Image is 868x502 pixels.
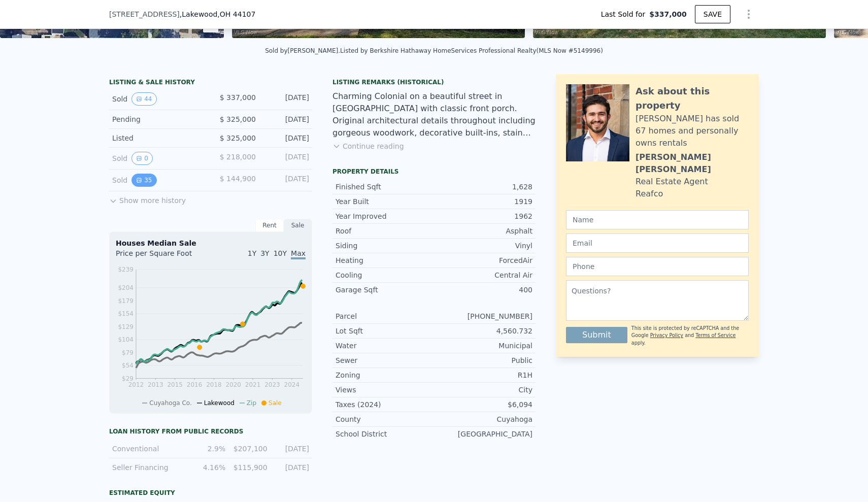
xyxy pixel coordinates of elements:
[434,182,532,192] div: 1,628
[118,310,133,317] tspan: $154
[264,152,309,165] div: [DATE]
[149,399,192,407] span: Cuyahoga Co.
[112,462,184,473] div: Seller Financing
[336,182,434,192] div: Finished Sqft
[206,381,222,388] tspan: 2018
[274,462,309,473] div: [DATE]
[109,9,180,19] span: [STREET_ADDRESS]
[332,141,404,151] button: Continue reading
[131,92,156,106] button: View historical data
[649,9,687,19] span: $337,000
[264,381,280,388] tspan: 2023
[264,92,309,106] div: [DATE]
[291,249,306,259] span: Max
[336,196,434,207] div: Year Built
[332,78,536,86] div: Listing Remarks (Historical)
[340,47,603,54] div: Listed by Berkshire Hathaway HomeServices Professional Realty (MLS Now #5149996)
[434,196,532,207] div: 1919
[566,210,749,229] input: Name
[112,444,184,454] div: Conventional
[284,381,300,388] tspan: 2024
[336,370,434,380] div: Zoning
[336,429,434,439] div: School District
[180,9,256,19] span: , Lakewood
[434,285,532,295] div: 400
[122,349,133,356] tspan: $79
[336,241,434,251] div: Siding
[695,5,730,23] button: SAVE
[118,336,133,343] tspan: $104
[260,249,269,257] span: 3Y
[109,78,312,88] div: LISTING & SALE HISTORY
[116,238,306,248] div: Houses Median Sale
[264,114,309,124] div: [DATE]
[636,188,663,200] div: Reafco
[264,174,309,187] div: [DATE]
[112,174,203,187] div: Sold
[434,341,532,351] div: Municipal
[118,323,133,330] tspan: $129
[434,429,532,439] div: [GEOGRAPHIC_DATA]
[225,381,241,388] tspan: 2020
[434,241,532,251] div: Vinyl
[265,47,340,54] div: Sold by [PERSON_NAME] .
[434,355,532,365] div: Public
[247,399,256,407] span: Zip
[336,341,434,351] div: Water
[187,381,203,388] tspan: 2016
[131,174,156,187] button: View historical data
[284,219,312,232] div: Sale
[434,311,532,321] div: [PHONE_NUMBER]
[739,4,759,24] button: Show Options
[336,414,434,424] div: County
[336,399,434,410] div: Taxes (2024)
[695,332,736,338] a: Terms of Service
[566,257,749,276] input: Phone
[190,444,225,454] div: 2.9%
[264,133,309,143] div: [DATE]
[112,152,203,165] div: Sold
[220,134,256,142] span: $ 325,000
[167,381,183,388] tspan: 2015
[128,381,144,388] tspan: 2012
[636,151,749,176] div: [PERSON_NAME] [PERSON_NAME]
[118,297,133,305] tspan: $179
[122,362,133,369] tspan: $54
[148,381,163,388] tspan: 2013
[118,266,133,273] tspan: $239
[332,90,536,139] div: Charming Colonial on a beautiful street in [GEOGRAPHIC_DATA] with classic front porch. Original a...
[217,10,255,18] span: , OH 44107
[434,370,532,380] div: R1H
[336,255,434,265] div: Heating
[269,399,282,407] span: Sale
[336,355,434,365] div: Sewer
[336,211,434,221] div: Year Improved
[336,285,434,295] div: Garage Sqft
[434,226,532,236] div: Asphalt
[636,113,749,149] div: [PERSON_NAME] has sold 67 homes and personally owns rentals
[650,332,683,338] a: Privacy Policy
[566,233,749,253] input: Email
[131,152,153,165] button: View historical data
[332,168,536,176] div: Property details
[434,255,532,265] div: ForcedAir
[231,444,267,454] div: $207,100
[231,462,267,473] div: $115,900
[274,249,287,257] span: 10Y
[248,249,256,257] span: 1Y
[118,284,133,291] tspan: $204
[434,414,532,424] div: Cuyahoga
[631,325,749,347] div: This site is protected by reCAPTCHA and the Google and apply.
[434,270,532,280] div: Central Air
[112,92,203,106] div: Sold
[220,93,256,102] span: $ 337,000
[434,211,532,221] div: 1962
[434,326,532,336] div: 4,560.732
[245,381,261,388] tspan: 2021
[220,115,256,123] span: $ 325,000
[274,444,309,454] div: [DATE]
[109,427,312,436] div: Loan history from public records
[204,399,235,407] span: Lakewood
[109,191,186,206] button: Show more history
[109,489,312,497] div: Estimated Equity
